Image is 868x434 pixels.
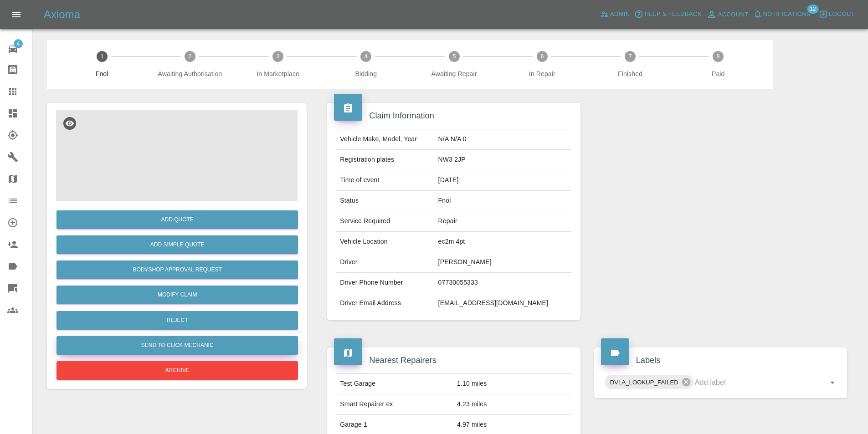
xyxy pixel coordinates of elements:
[452,53,456,60] text: 5
[336,252,434,273] td: Driver
[336,293,434,313] td: Driver Email Address
[590,69,670,78] span: Finished
[453,374,571,394] td: 1.10 miles
[365,53,368,60] text: 4
[718,10,749,20] span: Account
[326,69,406,78] span: Bidding
[644,9,701,20] span: Help & Feedback
[56,311,298,330] button: Reject
[435,129,571,150] td: N/A N/A 0
[817,7,857,21] button: Logout
[277,53,280,60] text: 3
[14,39,23,48] span: 4
[751,7,813,21] button: Notifications
[435,293,571,313] td: [EMAIL_ADDRESS][DOMAIN_NAME]
[678,69,759,78] span: Paid
[435,232,571,252] td: ec2m 4pt
[5,4,27,26] button: Open drawer
[695,375,812,389] input: Add label
[336,170,434,191] td: Time of event
[540,53,544,60] text: 6
[601,354,840,367] h4: Labels
[56,235,298,254] button: Add Simple Quote
[598,7,632,21] a: Admin
[826,376,839,389] button: Open
[56,210,298,229] button: Add Quote
[453,394,571,415] td: 4.23 miles
[62,69,142,78] span: Fnol
[189,53,192,60] text: 2
[336,211,434,232] td: Service Required
[56,286,298,304] a: Modify Claim
[44,7,80,22] h5: Axioma
[629,53,632,60] text: 7
[435,150,571,170] td: NW3 2JP
[336,394,453,415] td: Smart Repairer ex
[56,260,298,279] button: Bodyshop Approval Request
[56,110,298,201] img: 3ba2550f-732e-4718-bb35-5317a0e1ac97
[610,9,630,20] span: Admin
[435,191,571,211] td: Fnol
[435,252,571,273] td: [PERSON_NAME]
[605,375,693,389] div: DVLA_LOOKUP_FAILED
[334,110,573,122] h4: Claim Information
[336,191,434,211] td: Status
[414,69,494,78] span: Awaiting Repair
[100,53,103,60] text: 1
[435,211,571,232] td: Repair
[336,273,434,293] td: Driver Phone Number
[605,377,684,388] span: DVLA_LOOKUP_FAILED
[336,129,434,150] td: Vehicle Make, Model, Year
[435,273,571,293] td: 07730055333
[336,232,434,252] td: Vehicle Location
[237,69,318,78] span: In Marketplace
[502,69,582,78] span: In Repair
[763,9,811,20] span: Notifications
[149,69,230,78] span: Awaiting Authorisation
[435,170,571,191] td: [DATE]
[807,5,818,14] span: 12
[829,9,855,20] span: Logout
[704,7,751,22] a: Account
[56,361,298,380] button: Archive
[334,354,573,367] h4: Nearest Repairers
[632,7,704,21] button: Help & Feedback
[56,336,298,355] button: Send to Click Mechanic
[717,53,720,60] text: 8
[336,150,434,170] td: Registration plates
[336,374,453,394] td: Test Garage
